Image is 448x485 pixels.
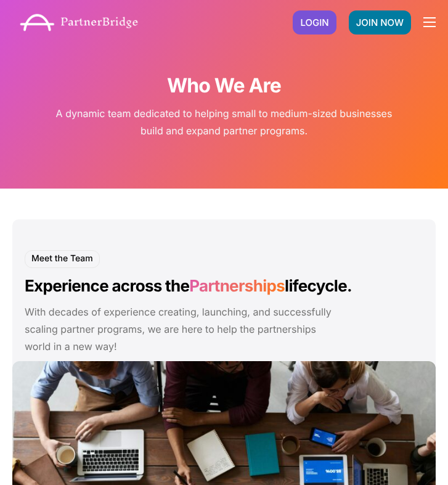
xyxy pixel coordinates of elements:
[189,277,285,296] span: Partnerships
[12,74,436,97] h1: Who We Are
[293,10,336,35] a: LOGIN
[25,277,423,296] h2: Experience across the lifecycle.
[423,17,436,27] button: hamburger-icon
[55,105,394,139] p: A dynamic team dedicated to helping small to medium-sized businesses build and expand partner pro...
[300,18,328,27] span: LOGIN
[25,303,333,355] p: With decades of experience creating, launching, and successfully scaling partner programs, we are...
[349,10,411,35] a: JOIN NOW
[356,18,404,27] span: JOIN NOW
[25,250,100,267] h6: Meet the Team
